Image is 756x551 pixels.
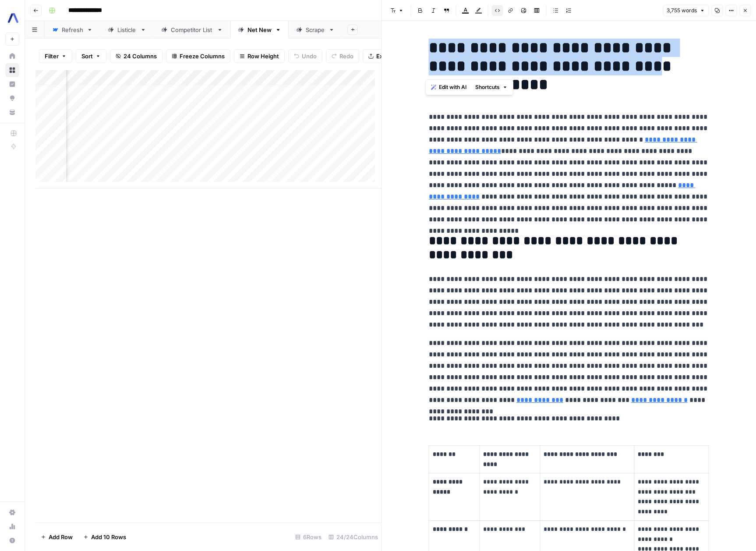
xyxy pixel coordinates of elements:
span: 3,755 words [667,7,697,14]
button: Filter [39,49,72,63]
button: 3,755 words [663,5,709,16]
span: 24 Columns [124,52,157,60]
a: Scrape [289,21,342,39]
button: Undo [288,49,322,63]
span: Export CSV [376,52,407,60]
a: Settings [5,505,19,519]
button: Workspace: AssemblyAI [5,7,19,29]
a: Competitor List [154,21,230,39]
button: Export CSV [363,49,413,63]
button: Sort [76,49,106,63]
button: Help + Support [5,533,19,547]
span: Redo [339,52,353,60]
div: 6 Rows [292,530,325,544]
a: Home [5,49,19,63]
img: AssemblyAI Logo [5,10,21,26]
span: Sort [81,52,93,60]
button: 24 Columns [110,49,163,63]
a: Insights [5,77,19,91]
a: Browse [5,63,19,77]
span: Add 10 Rows [91,533,126,541]
button: Redo [326,49,359,63]
span: Add Row [49,533,73,541]
button: Add 10 Rows [78,530,131,544]
button: Shortcuts [472,82,511,93]
button: Add Row [35,530,78,544]
div: Refresh [62,25,83,34]
a: Net New [230,21,289,39]
span: Row Height [247,52,279,60]
button: Edit with AI [427,82,470,93]
div: Listicle [117,25,137,34]
div: Competitor List [171,25,213,34]
a: Listicle [100,21,154,39]
div: 24/24 Columns [325,530,382,544]
span: Shortcuts [475,83,500,91]
span: Undo [302,52,317,60]
span: Filter [45,52,59,60]
a: Opportunities [5,91,19,105]
a: Refresh [45,21,100,39]
a: Your Data [5,105,19,119]
button: Row Height [234,49,285,63]
div: Net New [247,25,272,34]
div: Scrape [306,25,325,34]
button: Freeze Columns [166,49,230,63]
a: Usage [5,519,19,533]
span: Freeze Columns [180,52,225,60]
span: Edit with AI [439,83,466,91]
